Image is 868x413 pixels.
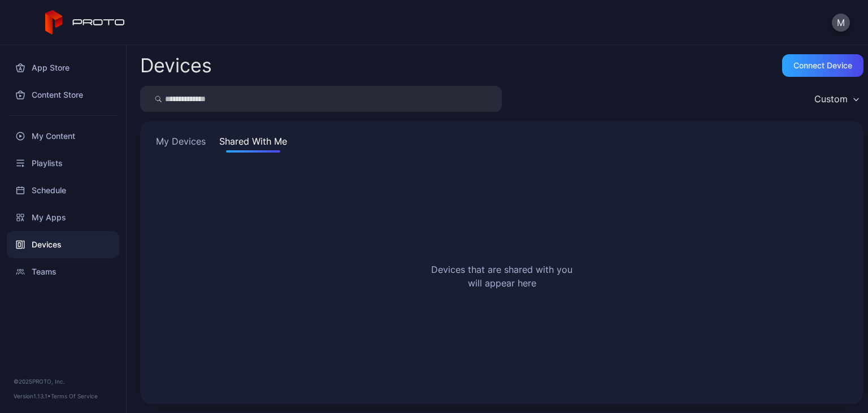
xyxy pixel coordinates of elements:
button: Shared With Me [217,134,289,153]
div: Custom [814,93,848,105]
h2: Devices [140,55,212,76]
button: Connect device [782,54,863,77]
a: Terms Of Service [51,393,98,399]
h2: Devices that are shared with you will appear here [431,263,572,290]
span: Version 1.13.1 • [14,393,51,399]
a: Playlists [7,150,119,177]
a: Devices [7,231,119,258]
a: My Apps [7,204,119,231]
button: M [832,14,850,32]
a: Teams [7,258,119,285]
a: App Store [7,54,119,81]
button: Custom [809,86,863,112]
a: My Content [7,123,119,150]
a: Schedule [7,177,119,204]
button: My Devices [154,134,208,153]
a: Content Store [7,81,119,108]
div: Connect device [793,61,852,70]
div: © 2025 PROTO, Inc. [14,377,112,386]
